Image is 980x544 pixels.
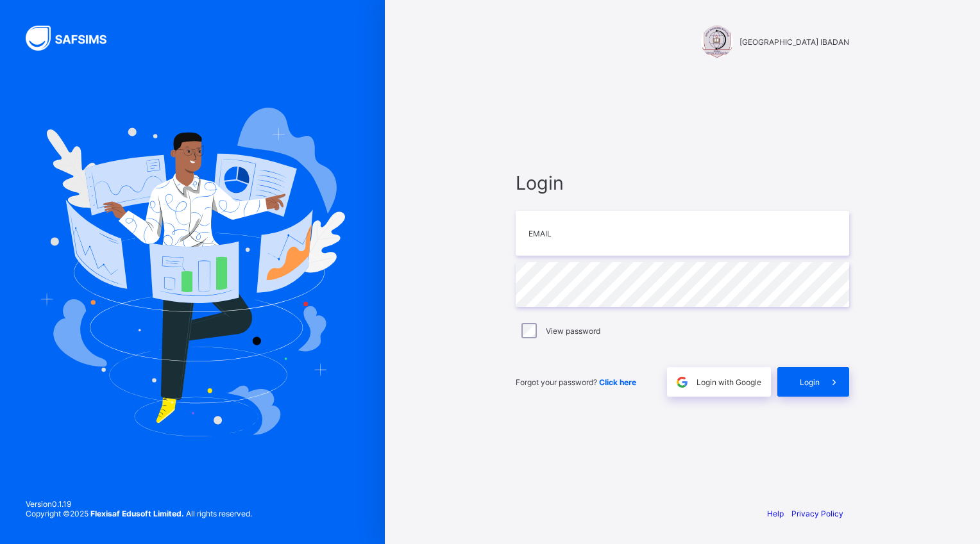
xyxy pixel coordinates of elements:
label: View password [546,326,600,336]
span: Login [800,377,820,387]
img: google.396cfc9801f0270233282035f929180a.svg [675,375,689,390]
a: Click here [599,377,636,387]
span: Login [516,172,849,194]
img: SAFSIMS Logo [26,26,122,51]
span: [GEOGRAPHIC_DATA] IBADAN [739,37,849,47]
strong: Flexisaf Edusoft Limited. [90,509,184,518]
span: Copyright © 2025 All rights reserved. [26,509,252,518]
a: Help [767,509,784,518]
span: Login with Google [697,377,761,387]
span: Version 0.1.19 [26,499,252,509]
span: Forgot your password? [516,377,636,387]
img: Hero Image [40,108,345,436]
a: Privacy Policy [791,509,843,518]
